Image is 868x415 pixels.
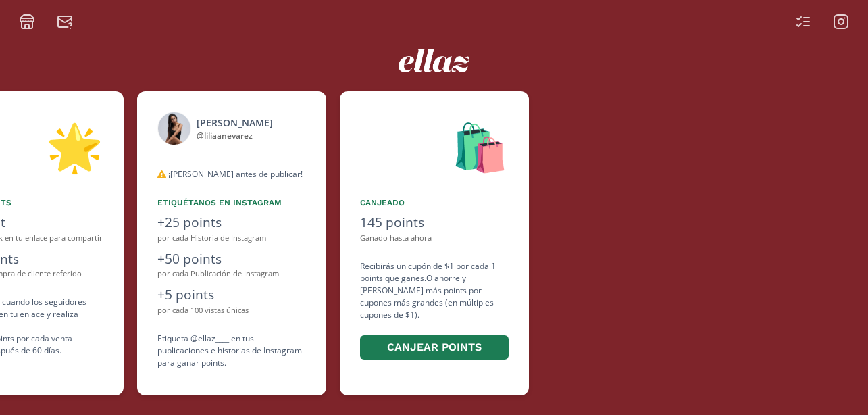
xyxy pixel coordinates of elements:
div: Etiqueta @ellaz____ en tus publicaciones e historias de Instagram para ganar points. [157,333,306,369]
div: +50 points [157,249,306,269]
div: +5 points [157,285,306,305]
div: Etiquétanos en Instagram [157,197,306,209]
div: Ganado hasta ahora [360,233,509,244]
button: Canjear points [360,335,509,360]
div: Canjeado [360,197,509,209]
div: por cada Historia de Instagram [157,233,306,244]
div: [PERSON_NAME] [197,116,273,130]
div: 145 points [360,213,509,233]
div: +25 points [157,213,306,233]
u: ¡[PERSON_NAME] antes de publicar! [168,168,303,180]
div: 🛍️ [360,112,509,180]
div: @ liliaanevarez [197,130,273,142]
div: Recibirás un cupón de $1 por cada 1 points que ganes. O ahorre y [PERSON_NAME] más points por cup... [360,260,509,362]
div: por cada 100 vistas únicas [157,305,306,316]
div: por cada Publicación de Instagram [157,268,306,280]
img: ew9eVGDHp6dD [399,49,469,72]
img: 472866662_2015896602243155_15014156077129679_n.jpg [157,112,191,145]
